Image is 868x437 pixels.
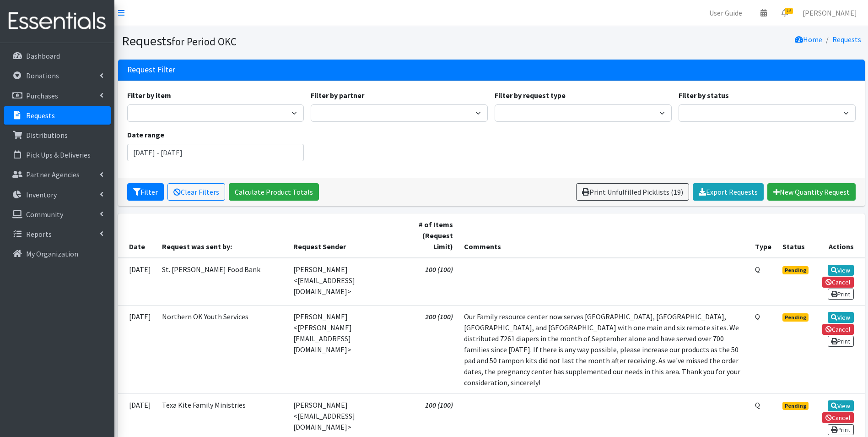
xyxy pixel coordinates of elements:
input: January 1, 2011 - December 31, 2011 [127,144,304,161]
label: Filter by request type [495,90,566,101]
a: Print Unfulfilled Picklists (19) [576,183,689,201]
td: 100 (100) [410,258,458,306]
abbr: Quantity [755,400,760,410]
a: User Guide [702,4,749,22]
a: Cancel [822,412,854,423]
span: Pending [782,313,809,322]
a: Print [828,336,854,347]
a: Requests [4,106,111,125]
button: Filter [127,183,164,201]
td: Our Family resource center now serves [GEOGRAPHIC_DATA], [GEOGRAPHIC_DATA], [GEOGRAPHIC_DATA], an... [458,305,749,393]
a: Community [4,205,111,224]
p: Distributions [26,131,68,140]
th: Date [118,213,156,258]
td: [PERSON_NAME] <[PERSON_NAME][EMAIL_ADDRESS][DOMAIN_NAME]> [288,305,410,393]
a: 19 [774,4,795,22]
th: Type [749,213,777,258]
abbr: Quantity [755,312,760,321]
th: Actions [815,213,865,258]
h1: Requests [122,33,488,49]
th: Request Sender [288,213,410,258]
label: Filter by partner [311,90,364,101]
p: Pick Ups & Deliveries [26,150,91,159]
a: New Quantity Request [767,183,856,201]
a: [PERSON_NAME] [795,4,864,22]
small: for Period OKC [172,35,237,48]
label: Filter by status [679,90,729,101]
a: Home [795,35,822,44]
a: Donations [4,66,111,85]
a: Inventory [4,186,111,204]
a: Export Requests [693,183,764,201]
a: Requests [832,35,861,44]
a: Distributions [4,126,111,144]
a: Calculate Product Totals [229,183,319,201]
p: Donations [26,71,59,80]
p: Partner Agencies [26,170,80,179]
a: Partner Agencies [4,165,111,184]
label: Date range [127,129,164,140]
p: Purchases [26,91,58,100]
th: Comments [458,213,749,258]
th: Status [777,213,815,258]
a: Print [828,424,854,435]
span: Pending [782,266,809,274]
p: My Organization [26,249,78,258]
label: Filter by item [127,90,171,101]
a: Clear Filters [167,183,225,201]
img: HumanEssentials [4,6,111,37]
p: Requests [26,111,55,120]
a: Cancel [822,324,854,335]
a: View [828,265,854,276]
p: Reports [26,229,52,239]
a: Print [828,289,854,300]
td: 200 (100) [410,305,458,393]
a: Dashboard [4,47,111,65]
td: St. [PERSON_NAME] Food Bank [156,258,288,306]
span: Pending [782,402,809,410]
a: View [828,312,854,323]
th: Request was sent by: [156,213,288,258]
a: Reports [4,225,111,243]
td: [PERSON_NAME] <[EMAIL_ADDRESS][DOMAIN_NAME]> [288,258,410,306]
a: Purchases [4,87,111,105]
th: # of Items (Request Limit) [410,213,458,258]
p: Inventory [26,190,57,199]
td: [DATE] [118,305,156,393]
a: Cancel [822,277,854,288]
p: Dashboard [26,51,60,60]
h3: Request Filter [127,65,175,75]
a: My Organization [4,245,111,263]
a: View [828,400,854,411]
a: Pick Ups & Deliveries [4,146,111,164]
td: Northern OK Youth Services [156,305,288,393]
p: Community [26,210,63,219]
abbr: Quantity [755,265,760,274]
span: 19 [785,8,793,14]
td: [DATE] [118,258,156,306]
